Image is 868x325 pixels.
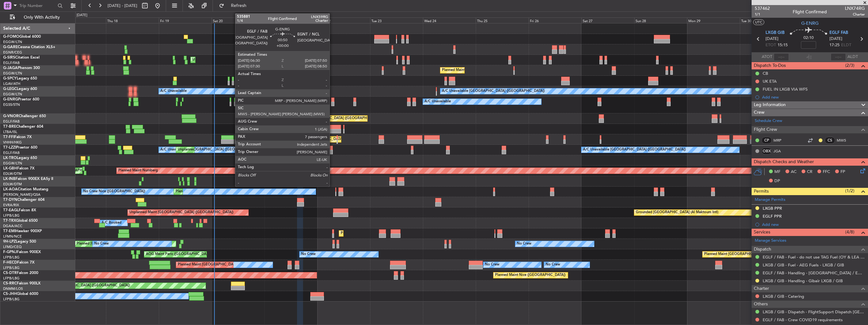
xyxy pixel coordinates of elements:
span: G-LEGC [3,87,17,91]
span: Charter [845,12,865,17]
a: EGLF / FAB - Crew COVID19 requirements [763,317,843,322]
span: Crew [754,109,765,116]
a: LFPB/LBG [3,213,20,218]
a: LX-GBHFalcon 7X [3,167,34,170]
a: JGA [773,148,788,154]
span: Permits [754,188,769,195]
div: Planned Maint Nurnberg [118,166,158,175]
a: G-LEGCLegacy 600 [3,87,37,91]
span: CS-RRC [3,282,17,285]
span: MF [774,169,780,175]
a: LTBA/ISL [3,130,17,134]
span: FP [840,169,845,175]
a: F-HECDFalcon 7X [3,261,34,264]
a: EGGW/LTN [3,161,22,166]
span: T7-EMI [3,229,15,233]
div: CS [825,137,835,144]
span: [DATE] [829,36,842,42]
a: Schedule Crew [755,118,782,124]
span: 537462 [755,5,770,12]
input: --:-- [774,53,789,61]
span: G-JAGA [3,66,18,70]
div: UK ETA [763,79,777,84]
span: 02:10 [803,35,814,41]
span: Only With Activity [16,15,67,20]
a: G-JAGAPhenom 300 [3,66,40,70]
div: Mon 29 [687,17,740,23]
div: Planned Maint Nice ([GEOGRAPHIC_DATA]) [495,271,566,280]
a: [PERSON_NAME]/QSA [3,192,40,197]
div: Fri 26 [529,17,581,23]
a: DGAA/ACC [3,224,22,228]
div: Sat 27 [581,17,634,23]
div: A/C Unavailable [425,97,451,106]
a: T7-FFIFalcon 7X [3,135,32,139]
div: [DATE] [77,13,87,18]
div: A/C Booked [102,218,121,228]
div: A/C Unavailable [160,86,187,96]
a: VHHH/HKG [3,140,22,145]
span: Refresh [226,3,252,8]
div: LXGB PPR [763,206,782,211]
span: Services [754,229,770,236]
div: Wed 17 [53,17,106,23]
span: T7-LZZI [3,146,16,150]
div: Planned Maint [GEOGRAPHIC_DATA] ([GEOGRAPHIC_DATA]) [30,281,130,290]
div: OBX [761,148,772,155]
div: Flight Confirmed [793,9,827,15]
a: Manage Services [755,238,786,244]
span: Leg Information [754,101,786,109]
a: EGGW/LTN [3,92,22,97]
div: No Crew [517,239,531,249]
span: LX-INB [3,177,15,181]
div: Planned Maint [GEOGRAPHIC_DATA] ([GEOGRAPHIC_DATA]) [442,66,542,75]
span: 15:15 [778,42,788,48]
a: EDLW/DTM [3,171,22,176]
button: Refresh [216,1,254,11]
a: LXGB / GIB - Catering [763,294,804,299]
a: CS-JHHGlobal 6000 [3,292,38,296]
span: (2/3) [845,62,854,69]
div: No Crew [485,260,499,270]
div: CB [763,71,768,76]
a: EDLW/DTM [3,182,22,187]
a: T7-EAGLFalcon 8X [3,208,36,212]
a: 9H-LPZLegacy 500 [3,240,36,244]
span: FFC [823,169,830,175]
a: LFPB/LBG [3,297,20,302]
a: G-FOMOGlobal 6000 [3,35,41,39]
div: No Crew [546,260,560,270]
span: T7-TRX [3,219,16,223]
div: Planned Maint [GEOGRAPHIC_DATA] [341,229,401,238]
button: Only With Activity [7,12,69,22]
a: LFPB/LBG [3,276,20,281]
div: Sun 21 [264,17,317,23]
span: 1/1 [755,12,770,17]
span: DP [774,178,780,184]
a: G-SIRSCitation Excel [3,56,40,60]
a: EGSS/STN [3,102,20,107]
div: Tue 23 [370,17,423,23]
span: ELDT [841,42,851,48]
span: T7-EAGL [3,208,19,212]
div: Planned Maint Tianjin ([GEOGRAPHIC_DATA]) [270,135,344,144]
span: LNX74RG [845,5,865,12]
div: Unplanned Maint [GEOGRAPHIC_DATA] ([GEOGRAPHIC_DATA]) [129,208,233,217]
span: Dispatch To-Dos [754,62,786,69]
a: Manage Permits [755,197,785,203]
a: T7-DYNChallenger 604 [3,198,45,202]
a: T7-BREChallenger 604 [3,125,43,129]
div: Thu 25 [476,17,529,23]
a: LXGB / GIB - Fuel - AEG Fuels - LXGB / GIB [763,262,844,268]
span: AC [791,169,797,175]
div: Sat 20 [212,17,264,23]
a: EGLF / FAB - Handling - [GEOGRAPHIC_DATA] / EGLF / FAB [763,270,865,276]
div: Mon 22 [317,17,370,23]
span: Dispatch [754,246,771,253]
a: T7-LZZIPraetor 600 [3,146,37,150]
a: T7-EMIHawker 900XP [3,229,42,233]
span: LXGB GIB [766,30,784,36]
button: UTC [753,19,764,25]
div: Add new [762,94,865,100]
div: Planned Maint [GEOGRAPHIC_DATA] ([GEOGRAPHIC_DATA]) [283,114,383,123]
